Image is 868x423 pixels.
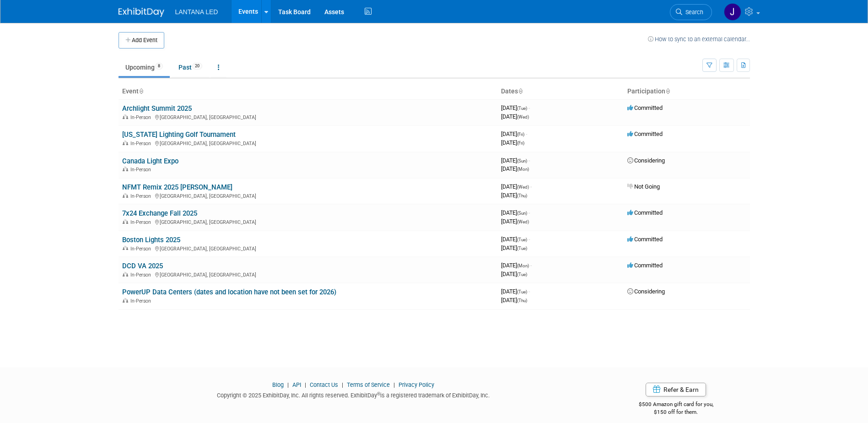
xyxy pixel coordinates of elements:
span: [DATE] [501,271,527,277]
a: Refer & Earn [646,383,706,396]
span: [DATE] [501,183,532,190]
span: [DATE] [501,288,530,295]
a: Upcoming8 [119,59,170,76]
span: Committed [627,262,663,269]
a: DCD VA 2025 [122,262,163,270]
span: [DATE] [501,165,529,172]
a: Sort by Event Name [139,87,143,95]
a: 7x24 Exchange Fall 2025 [122,209,197,217]
span: [DATE] [501,218,529,225]
span: [DATE] [501,139,524,146]
span: (Sun) [517,211,527,216]
span: - [528,209,530,216]
img: In-Person Event [123,219,128,224]
span: | [391,381,397,388]
span: In-Person [130,298,154,304]
a: API [292,381,301,388]
div: Copyright © 2025 ExhibitDay, Inc. All rights reserved. ExhibitDay is a registered trademark of Ex... [119,389,589,400]
div: [GEOGRAPHIC_DATA], [GEOGRAPHIC_DATA] [122,113,494,120]
img: In-Person Event [123,114,128,119]
sup: ® [377,391,380,396]
span: [DATE] [501,113,529,120]
span: (Tue) [517,246,527,251]
a: Terms of Service [347,381,390,388]
span: (Wed) [517,219,529,224]
span: LANTANA LED [175,8,218,16]
img: In-Person Event [123,298,128,303]
img: In-Person Event [123,246,128,250]
div: [GEOGRAPHIC_DATA], [GEOGRAPHIC_DATA] [122,139,494,146]
span: (Mon) [517,167,529,172]
span: In-Person [130,219,154,225]
img: In-Person Event [123,272,128,277]
span: In-Person [130,141,154,146]
span: [DATE] [501,192,527,199]
span: (Mon) [517,263,529,268]
img: ExhibitDay [119,8,164,17]
div: [GEOGRAPHIC_DATA], [GEOGRAPHIC_DATA] [122,218,494,225]
a: Blog [272,381,284,388]
span: (Wed) [517,114,529,119]
img: Jane Divis [724,3,741,21]
a: Contact Us [310,381,338,388]
span: | [340,381,345,388]
img: In-Person Event [123,193,128,198]
span: Not Going [627,183,660,190]
span: 20 [192,63,202,70]
span: (Tue) [517,272,527,277]
th: Dates [497,84,624,99]
span: [DATE] [501,209,530,216]
span: [DATE] [501,262,532,269]
span: (Tue) [517,237,527,242]
div: $500 Amazon gift card for you, [602,395,750,416]
div: $150 off for them. [602,408,750,416]
span: - [530,183,532,190]
div: [GEOGRAPHIC_DATA], [GEOGRAPHIC_DATA] [122,192,494,199]
a: Privacy Policy [399,381,434,388]
span: - [530,262,532,269]
span: (Fri) [517,141,524,146]
span: [DATE] [501,297,527,304]
a: Past20 [172,59,209,76]
span: - [528,288,530,295]
span: - [528,104,530,111]
span: [DATE] [501,104,530,111]
span: | [285,381,291,388]
span: (Wed) [517,184,529,190]
span: [DATE] [501,236,530,243]
img: In-Person Event [123,167,128,171]
span: [DATE] [501,244,527,251]
span: - [528,157,530,164]
span: (Tue) [517,106,527,111]
div: [GEOGRAPHIC_DATA], [GEOGRAPHIC_DATA] [122,271,494,278]
span: [DATE] [501,130,527,137]
span: (Thu) [517,193,527,198]
a: Search [670,4,712,20]
span: (Thu) [517,298,527,303]
span: Considering [627,288,665,295]
span: Committed [627,236,663,243]
th: Participation [624,84,750,99]
span: Considering [627,157,665,164]
span: (Tue) [517,289,527,294]
img: In-Person Event [123,141,128,145]
span: In-Person [130,193,154,199]
span: In-Person [130,114,154,120]
a: [US_STATE] Lighting Golf Tournament [122,130,236,139]
a: NFMT Remix 2025 [PERSON_NAME] [122,183,232,191]
a: Sort by Start Date [518,87,523,95]
span: 8 [155,63,163,70]
span: (Sun) [517,158,527,163]
a: Boston Lights 2025 [122,236,180,244]
span: Committed [627,209,663,216]
span: Search [682,9,703,16]
span: - [526,130,527,137]
span: In-Person [130,272,154,278]
span: Committed [627,130,663,137]
a: How to sync to an external calendar... [648,36,750,43]
span: In-Person [130,246,154,252]
span: [DATE] [501,157,530,164]
a: Archlight Summit 2025 [122,104,192,113]
div: [GEOGRAPHIC_DATA], [GEOGRAPHIC_DATA] [122,244,494,252]
span: In-Person [130,167,154,173]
